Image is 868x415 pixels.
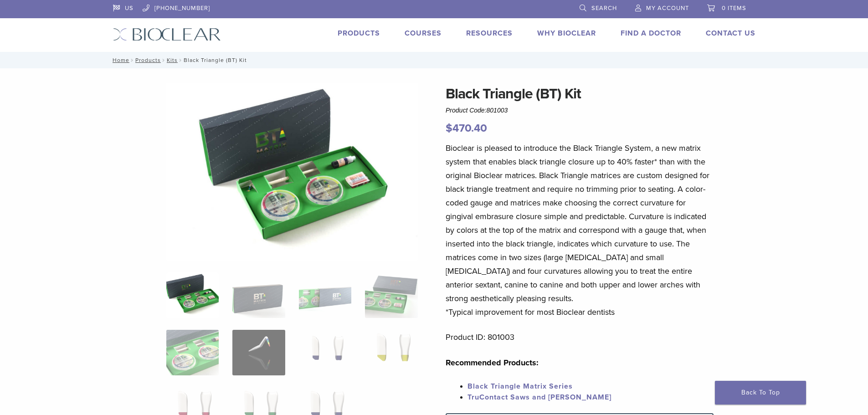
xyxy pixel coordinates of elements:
[446,107,508,114] span: Product Code:
[446,141,714,319] p: Bioclear is pleased to introduce the Black Triangle System, a new matrix system that enables blac...
[161,58,167,62] span: /
[166,330,219,375] img: Black Triangle (BT) Kit - Image 5
[706,29,755,38] a: Contact Us
[129,58,135,62] span: /
[446,330,714,344] p: Product ID: 801003
[537,29,596,38] a: Why Bioclear
[722,5,746,12] span: 0 items
[621,29,681,38] a: Find A Doctor
[446,122,487,135] bdi: 470.40
[467,382,573,391] a: Black Triangle Matrix Series
[166,83,418,261] img: Intro Black Triangle Kit-6 - Copy
[167,57,178,63] a: Kits
[446,122,452,135] span: $
[487,107,508,114] span: 801003
[106,52,762,68] nav: Black Triangle (BT) Kit
[466,29,513,38] a: Resources
[113,28,221,41] img: Bioclear
[646,5,689,12] span: My Account
[446,83,714,105] h1: Black Triangle (BT) Kit
[365,272,417,318] img: Black Triangle (BT) Kit - Image 4
[715,381,806,405] a: Back To Top
[232,272,285,318] img: Black Triangle (BT) Kit - Image 2
[166,272,219,318] img: Intro-Black-Triangle-Kit-6-Copy-e1548792917662-324x324.jpg
[446,358,539,368] strong: Recommended Products:
[135,57,161,63] a: Products
[232,330,285,375] img: Black Triangle (BT) Kit - Image 6
[591,5,617,12] span: Search
[365,330,417,375] img: Black Triangle (BT) Kit - Image 8
[178,58,184,62] span: /
[338,29,380,38] a: Products
[405,29,442,38] a: Courses
[110,57,129,63] a: Home
[299,272,351,318] img: Black Triangle (BT) Kit - Image 3
[467,393,611,402] a: TruContact Saws and [PERSON_NAME]
[299,330,351,375] img: Black Triangle (BT) Kit - Image 7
